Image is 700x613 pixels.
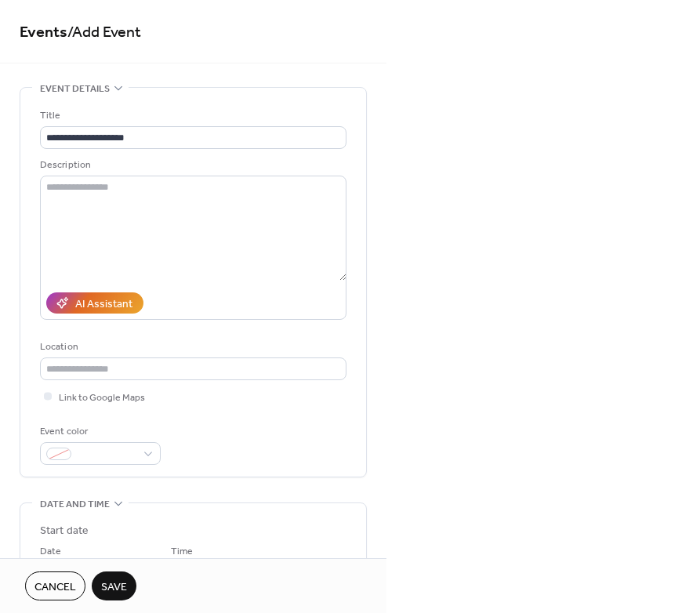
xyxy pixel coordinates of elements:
[20,17,67,48] a: Events
[40,339,343,355] div: Location
[40,496,110,513] span: Date and time
[46,292,143,314] button: AI Assistant
[40,423,158,440] div: Event color
[101,579,127,596] span: Save
[34,579,76,596] span: Cancel
[40,543,61,560] span: Date
[67,17,141,48] span: / Add Event
[40,157,343,173] div: Description
[75,296,132,313] div: AI Assistant
[40,107,343,124] div: Title
[171,543,193,560] span: Time
[40,81,110,97] span: Event details
[92,571,136,600] button: Save
[40,523,89,539] div: Start date
[59,390,145,406] span: Link to Google Maps
[25,571,85,600] button: Cancel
